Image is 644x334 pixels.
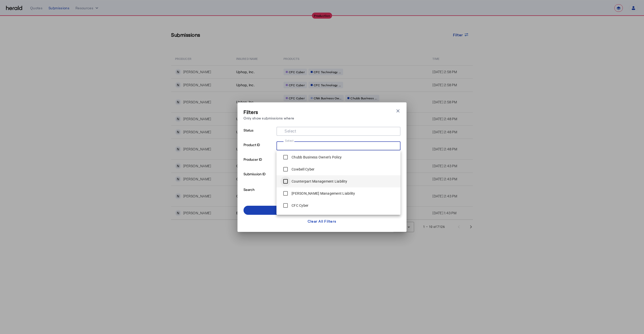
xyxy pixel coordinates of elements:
[291,179,347,184] label: Counterpart Management Liability
[291,167,314,172] label: Cowbell Cyber
[285,139,294,142] mat-label: Select
[244,186,274,202] p: Search
[291,155,342,160] label: Chubb Business Owner's Policy
[244,217,400,226] button: Clear All Filters
[308,219,336,224] div: Clear All Filters
[280,142,396,148] mat-chip-grid: Selection
[244,108,294,115] h3: Filters
[244,127,274,141] p: Status
[244,171,274,186] p: Submission ID
[280,128,396,134] mat-chip-grid: Selection
[285,129,296,133] mat-label: Select
[244,156,274,171] p: Producer ID
[291,191,355,196] label: [PERSON_NAME] Management Liability
[244,206,400,215] button: Apply Filters
[244,141,274,156] p: Product ID
[291,203,308,208] label: CFC Cyber
[244,115,294,121] p: Only show submissions where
